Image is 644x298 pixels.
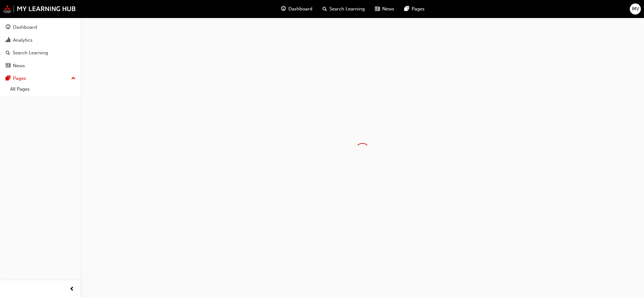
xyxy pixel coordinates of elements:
span: pages-icon [6,76,10,81]
a: News [3,60,78,72]
a: pages-iconPages [399,3,430,15]
span: Search Learning [329,5,365,13]
span: guage-icon [6,25,10,30]
div: Search Learning [13,49,48,57]
button: Pages [3,73,78,84]
span: pages-icon [404,5,409,13]
button: DashboardAnalyticsSearch LearningNews [3,20,78,73]
span: chart-icon [6,38,10,43]
span: Pages [412,5,425,13]
a: Search Learning [3,47,78,59]
div: News [13,62,25,69]
span: search-icon [6,50,10,56]
a: search-iconSearch Learning [317,3,370,15]
span: news-icon [375,5,380,13]
a: All Pages [8,84,78,94]
a: Analytics [3,34,78,46]
span: MV [632,5,639,13]
div: Analytics [13,37,33,44]
span: News [382,5,394,13]
a: guage-iconDashboard [276,3,317,15]
div: Dashboard [13,24,37,31]
span: up-icon [71,74,76,83]
span: guage-icon [281,5,286,13]
a: news-iconNews [370,3,399,15]
a: Dashboard [3,21,78,33]
span: search-icon [322,5,327,13]
span: prev-icon [70,285,74,293]
span: news-icon [6,63,10,69]
span: Dashboard [288,5,312,13]
button: MV [630,3,641,15]
img: mmal [3,5,76,13]
div: Pages [13,75,26,82]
